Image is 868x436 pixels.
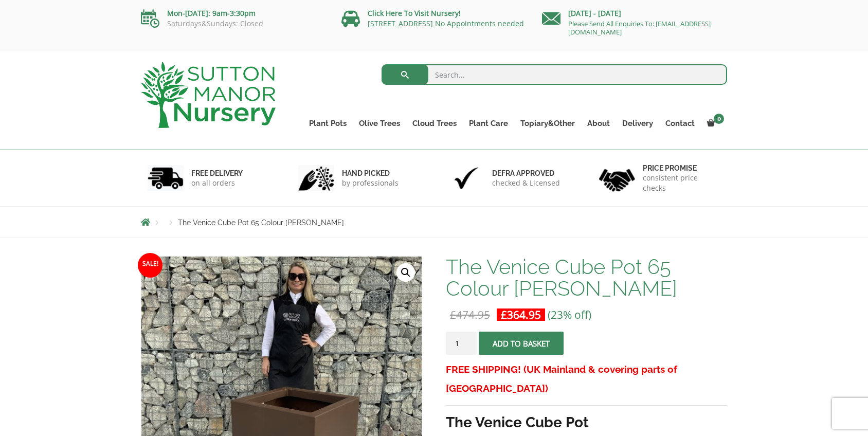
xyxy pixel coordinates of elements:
h3: FREE SHIPPING! (UK Mainland & covering parts of [GEOGRAPHIC_DATA]) [446,360,727,398]
img: 4.jpg [599,162,635,194]
h6: Defra approved [492,169,560,178]
p: by professionals [342,178,399,188]
p: on all orders [191,178,243,188]
a: Contact [659,116,701,131]
img: 1.jpg [148,165,184,191]
span: 0 [714,114,724,124]
img: logo [141,62,276,128]
a: Please Send All Enquiries To: [EMAIL_ADDRESS][DOMAIN_NAME] [568,19,711,37]
input: Search... [382,64,728,85]
span: (23% off) [548,307,591,322]
strong: The Venice Cube Pot [446,414,589,431]
span: £ [501,307,507,322]
span: The Venice Cube Pot 65 Colour [PERSON_NAME] [178,219,344,227]
nav: Breadcrumbs [141,218,727,226]
button: Add to basket [479,332,564,355]
a: Plant Pots [303,116,353,131]
a: 0 [701,116,727,131]
a: Click Here To Visit Nursery! [368,8,461,18]
p: Saturdays&Sundays: Closed [141,20,326,28]
a: About [581,116,616,131]
a: Cloud Trees [406,116,463,131]
h6: Price promise [643,164,721,173]
a: [STREET_ADDRESS] No Appointments needed [368,19,524,28]
p: [DATE] - [DATE] [542,7,727,20]
p: consistent price checks [643,173,721,193]
a: Delivery [616,116,659,131]
a: Olive Trees [353,116,406,131]
h1: The Venice Cube Pot 65 Colour [PERSON_NAME] [446,256,727,299]
h6: FREE DELIVERY [191,169,243,178]
p: checked & Licensed [492,178,560,188]
img: 2.jpg [298,165,334,191]
span: £ [450,307,456,322]
bdi: 364.95 [501,307,541,322]
bdi: 474.95 [450,307,490,322]
a: Topiary&Other [514,116,581,131]
img: 3.jpg [448,165,484,191]
h6: hand picked [342,169,399,178]
a: View full-screen image gallery [396,263,415,282]
a: Plant Care [463,116,514,131]
span: Sale! [138,253,162,278]
input: Product quantity [446,332,477,355]
p: Mon-[DATE]: 9am-3:30pm [141,7,326,20]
